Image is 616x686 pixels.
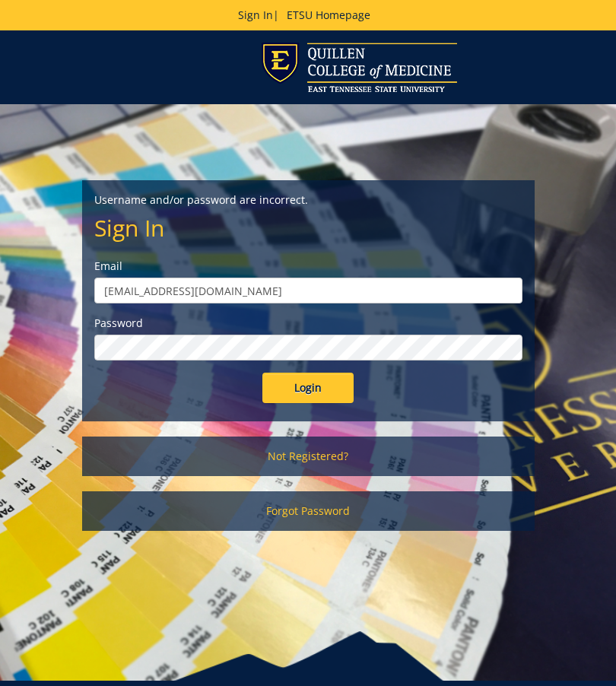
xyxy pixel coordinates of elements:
p: | [62,8,553,23]
p: Username and/or password are incorrect. [94,192,522,208]
a: Forgot Password [82,491,535,531]
h2: Sign In [94,215,522,240]
a: Sign In [238,8,273,22]
label: Email [94,259,522,274]
input: Login [262,373,354,403]
a: ETSU Homepage [279,8,378,22]
label: Password [94,316,522,331]
a: Not Registered? [82,437,535,476]
img: ETSU logo [262,43,457,92]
